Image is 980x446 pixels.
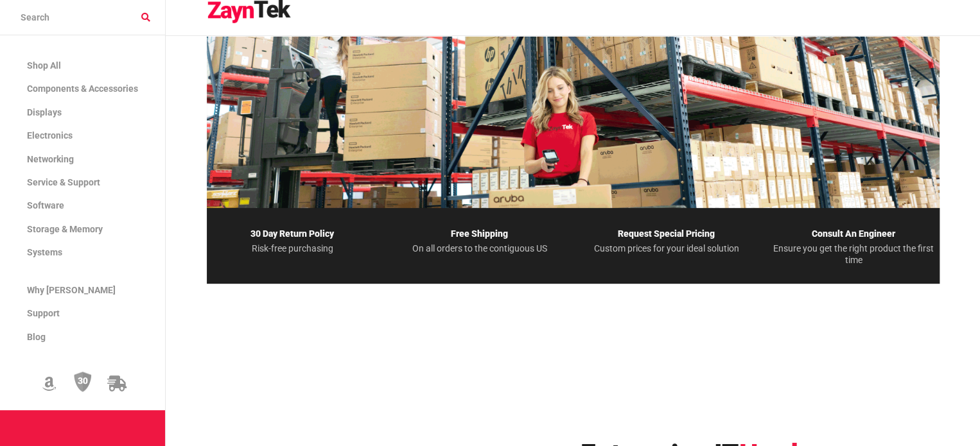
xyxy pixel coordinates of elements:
[27,177,100,187] span: Service & Support
[207,226,378,243] p: 30 Day Return Policy
[27,107,62,117] span: Displays
[581,243,752,254] p: Custom prices for your ideal solution
[27,130,73,141] span: Electronics
[27,83,138,94] span: Components & Accessories
[27,224,103,234] span: Storage & Memory
[27,247,62,257] span: Systems
[394,243,565,254] p: On all orders to the contiguous US
[581,226,752,243] p: Request Special Pricing
[27,60,61,71] span: Shop All
[27,332,46,342] span: Blog
[27,154,74,164] span: Networking
[394,226,565,243] p: Free Shipping
[27,308,60,318] span: Support
[74,371,92,393] img: 30 Day Return Policy
[207,243,378,254] p: Risk-free purchasing
[767,226,939,243] p: Consult An Engineer
[27,285,116,295] span: Why [PERSON_NAME]
[27,200,64,210] span: Software
[767,243,939,266] p: Ensure you get the right product the first time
